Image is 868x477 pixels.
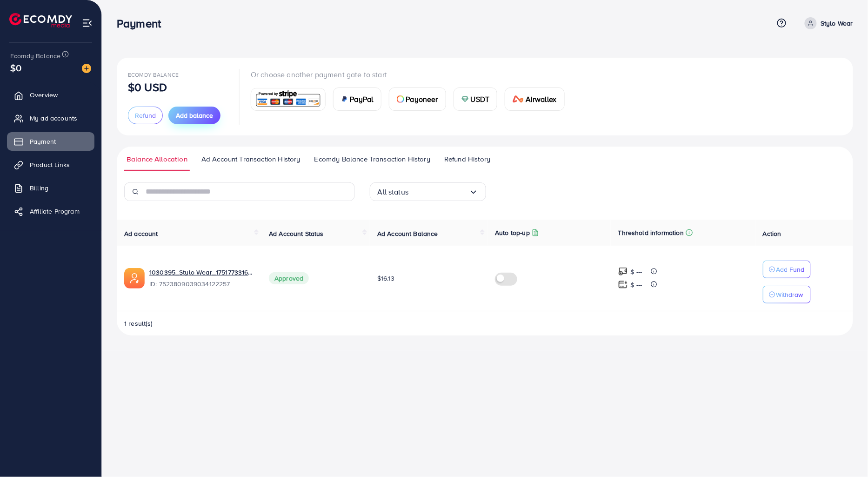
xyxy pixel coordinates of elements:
p: Threshold information [618,227,684,238]
span: Billing [30,183,48,193]
p: Stylo Wear [821,18,853,29]
span: $0 [10,61,21,74]
a: Payment [7,132,94,151]
img: top-up amount [618,280,628,289]
img: logo [9,13,72,27]
span: Affiliate Program [30,207,80,216]
span: Payment [30,137,56,146]
span: Refund History [444,154,490,164]
span: Ad Account Balance [377,229,438,238]
img: card [513,95,524,103]
img: menu [82,18,93,28]
img: card [254,89,322,109]
img: card [397,95,404,103]
span: Overview [30,90,58,100]
p: $ --- [631,279,642,290]
p: Add Fund [776,264,805,275]
a: Affiliate Program [7,202,94,221]
a: Product Links [7,155,94,174]
span: Ad Account Transaction History [201,154,300,164]
a: cardUSDT [454,87,498,111]
span: Approved [269,272,309,284]
span: Airwallex [526,94,556,105]
span: Action [763,229,781,238]
input: Search for option [408,185,468,199]
a: 1030395_Stylo Wear_1751773316264 [149,268,254,277]
p: Or choose another payment gate to start [251,69,572,80]
a: Billing [7,179,94,197]
img: card [461,95,469,103]
a: card [251,88,326,111]
a: Overview [7,86,94,104]
div: Search for option [370,182,486,201]
span: USDT [471,94,490,105]
button: Refund [128,107,163,124]
span: ID: 7523809039034122257 [149,279,254,289]
span: Ecomdy Balance Transaction History [314,154,430,164]
span: My ad accounts [30,114,77,123]
span: Payoneer [406,94,438,105]
a: My ad accounts [7,109,94,128]
img: image [82,64,91,73]
button: Add Fund [763,261,811,278]
p: $ --- [631,266,642,277]
span: All status [378,185,409,199]
span: PayPal [350,94,374,105]
span: Balance Allocation [127,154,187,164]
a: cardPayPal [333,87,381,111]
span: Product Links [30,160,70,169]
span: Add balance [176,111,213,120]
p: $0 USD [128,81,167,93]
button: Add balance [168,107,220,124]
img: top-up amount [618,267,628,276]
a: Stylo Wear [801,17,853,29]
span: $16.13 [377,274,394,283]
span: Ecomdy Balance [128,71,179,79]
a: cardAirwallex [505,87,564,111]
p: Withdraw [776,289,803,300]
span: Ecomdy Balance [10,51,60,60]
p: Auto top-up [495,227,530,238]
span: Ad Account Status [269,229,324,238]
a: cardPayoneer [389,87,446,111]
span: Refund [135,111,156,120]
img: ic-ads-acc.e4c84228.svg [124,268,145,289]
div: <span class='underline'>1030395_Stylo Wear_1751773316264</span></br>7523809039034122257 [149,268,254,289]
span: 1 result(s) [124,319,153,328]
img: card [341,95,348,103]
span: Ad account [124,229,158,238]
h3: Payment [117,17,168,30]
button: Withdraw [763,286,811,303]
